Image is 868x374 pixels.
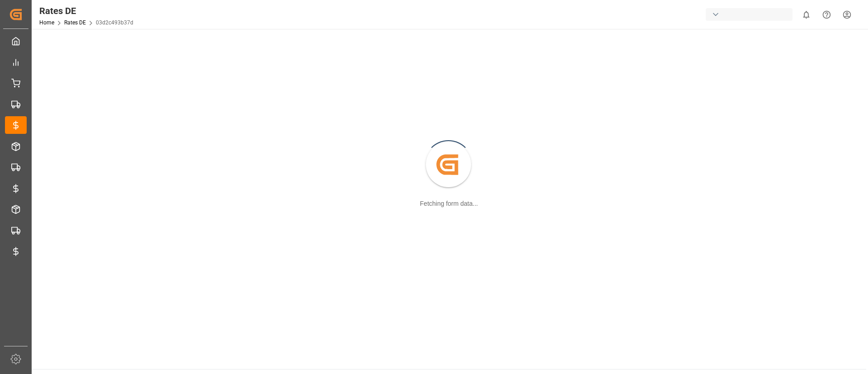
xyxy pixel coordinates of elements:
button: show 0 new notifications [796,5,816,25]
a: Rates DE [64,19,86,26]
a: Home [39,19,54,26]
div: Fetching form data... [420,199,478,208]
button: Help Center [816,5,837,25]
div: Rates DE [39,4,133,18]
